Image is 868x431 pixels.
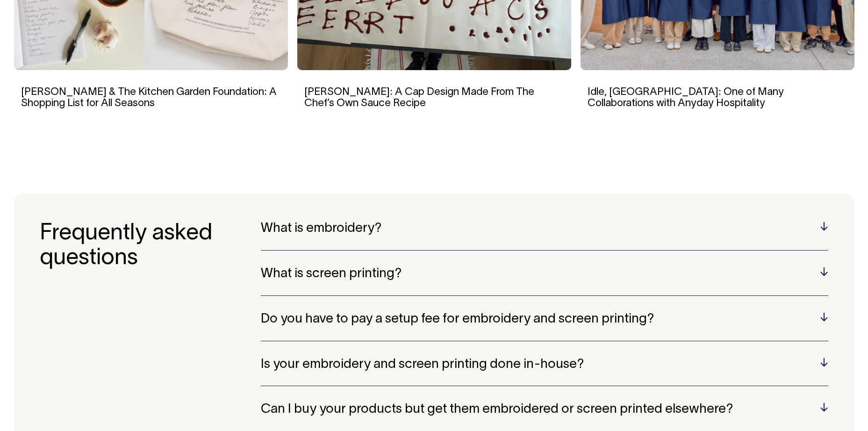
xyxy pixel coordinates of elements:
[588,87,784,108] a: Idle, [GEOGRAPHIC_DATA]: One of Many Collaborations with Anyday Hospitality
[21,87,277,108] a: [PERSON_NAME] & The Kitchen Garden Foundation: A Shopping List for All Seasons
[261,402,828,417] h5: Can I buy your products but get them embroidered or screen printed elsewhere?
[261,222,828,236] h5: What is embroidery?
[261,358,828,372] h5: Is your embroidery and screen printing done in-house?
[261,312,828,327] h5: Do you have to pay a setup fee for embroidery and screen printing?
[261,267,828,281] h5: What is screen printing?
[304,87,534,108] a: [PERSON_NAME]: A Cap Design Made From The Chef’s Own Sauce Recipe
